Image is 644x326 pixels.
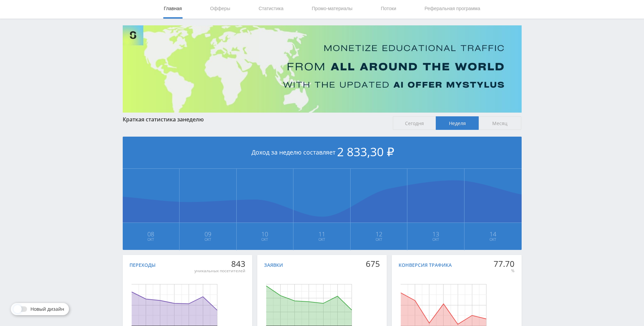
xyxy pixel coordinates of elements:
span: Неделя [436,116,479,130]
span: Окт [408,237,464,242]
span: Окт [237,237,293,242]
span: Новый дизайн [30,306,64,312]
div: Доход за неделю составляет [123,137,522,169]
span: неделю [183,116,204,123]
div: Краткая статистика за [123,116,386,122]
img: Banner [123,25,522,113]
div: 77.70 [494,259,515,269]
div: 843 [194,259,245,269]
span: 10 [237,231,293,237]
span: Месяц [479,116,522,130]
div: Переходы [129,262,156,268]
div: % [494,268,515,274]
div: Конверсия трафика [399,262,452,268]
span: Окт [351,237,407,242]
div: уникальных посетителей [194,268,245,274]
span: 13 [408,231,464,237]
span: 12 [351,231,407,237]
span: 11 [294,231,350,237]
span: 08 [123,231,179,237]
span: Окт [123,237,179,242]
div: Заявки [264,262,283,268]
span: 09 [180,231,236,237]
span: Окт [465,237,521,242]
span: Окт [294,237,350,242]
span: Сегодня [393,116,436,130]
span: 14 [465,231,521,237]
span: 2 833,30 ₽ [337,144,394,160]
div: 675 [366,259,380,269]
span: Окт [180,237,236,242]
